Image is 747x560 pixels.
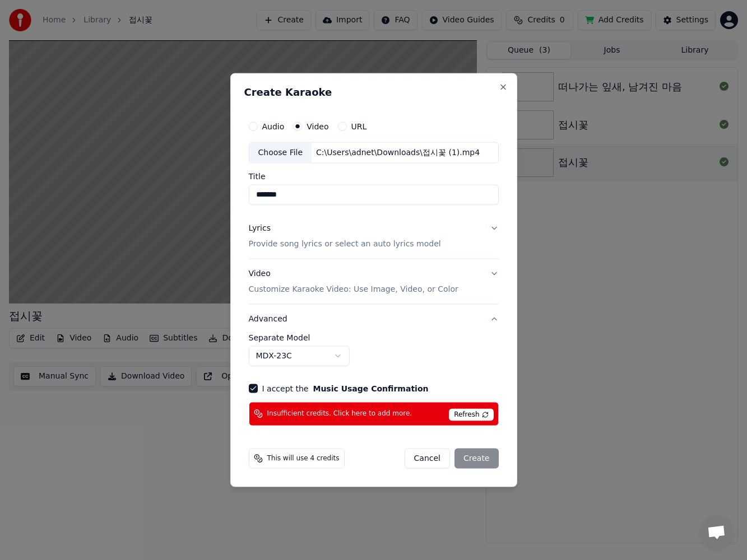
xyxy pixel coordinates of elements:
[262,123,285,130] label: Audio
[262,384,429,392] label: I accept the
[249,333,499,341] label: Separate Model
[249,283,458,295] p: Customize Karaoke Video: Use Image, Video, or Color
[267,454,340,463] span: This will use 4 credits
[249,172,499,180] label: Title
[249,304,499,333] button: Advanced
[249,214,499,259] button: LyricsProvide song lyrics or select an auto lyrics model
[249,143,312,163] div: Choose File
[312,147,484,158] div: C:\Users\adnet\Downloads\접시꽃 (1).mp4
[313,384,428,392] button: I accept the
[449,408,493,421] span: Refresh
[244,87,503,97] h2: Create Karaoke
[249,239,441,250] p: Provide song lyrics or select an auto lyrics model
[351,123,367,130] label: URL
[249,333,499,375] div: Advanced
[307,123,328,130] label: Video
[405,448,450,468] button: Cancel
[249,268,458,295] div: Video
[249,259,499,304] button: VideoCustomize Karaoke Video: Use Image, Video, or Color
[249,223,271,234] div: Lyrics
[267,409,412,418] span: Insufficient credits. Click here to add more.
